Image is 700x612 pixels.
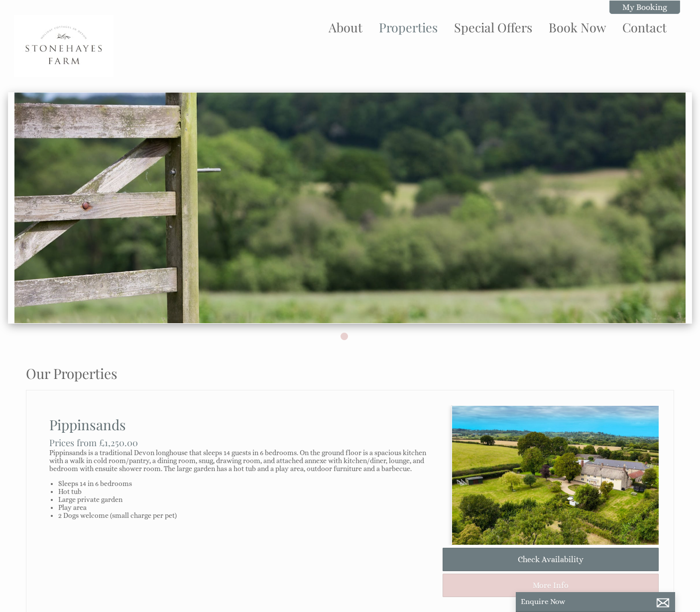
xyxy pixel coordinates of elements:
a: Properties [379,19,438,35]
a: About [329,19,362,35]
li: 2 Dogs welcome (small charge per pet) [58,511,435,519]
a: Special Offers [454,19,532,35]
p: Enquire Now [521,597,670,606]
a: Check Availability [443,548,659,571]
li: Hot tub [58,488,435,495]
img: Stonehayes Farm [14,15,114,77]
p: Pippinsands is a traditional Devon longhouse that sleeps 14 guests in 6 bedrooms. On the ground f... [49,449,435,473]
h3: Prices from £1,250.00 [49,436,435,449]
a: More Info [443,574,659,597]
h1: Our Properties [26,364,447,382]
a: Book Now [549,19,606,35]
img: pippinsands-devon-accommodation-holiday-home-sleeps-13.original.jpg [452,405,668,545]
li: Sleeps 14 in 6 bedrooms [58,480,435,488]
a: Pippinsands [49,415,126,434]
a: My Booking [609,0,680,14]
li: Play area [58,503,435,511]
li: Large private garden [58,495,435,503]
a: Contact [622,19,667,35]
